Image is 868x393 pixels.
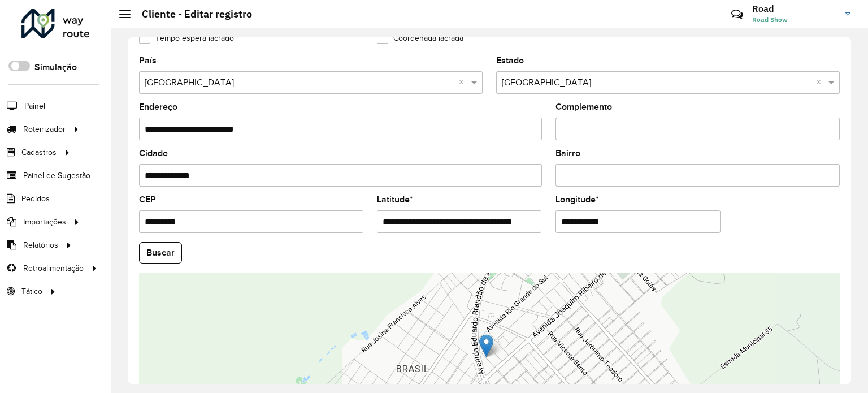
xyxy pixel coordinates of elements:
[34,61,77,74] label: Simulação
[21,286,42,297] span: Tático
[23,216,66,228] span: Importações
[752,15,837,25] span: Road Show
[377,32,463,44] label: Coordenada lacrada
[23,239,58,251] span: Relatórios
[131,8,252,20] h2: Cliente - Editar registro
[752,3,837,14] h3: Road
[139,100,177,114] label: Endereço
[21,146,57,158] span: Cadastros
[23,123,66,135] span: Roteirizador
[816,76,826,89] span: Clear all
[555,193,599,206] label: Longitude
[459,76,468,89] span: Clear all
[555,146,580,160] label: Bairro
[21,193,50,205] span: Pedidos
[139,193,156,206] label: CEP
[23,170,90,182] span: Painel de Sugestão
[496,54,524,67] label: Estado
[139,32,234,44] label: Tempo espera lacrado
[23,262,84,274] span: Retroalimentação
[24,100,45,112] span: Painel
[479,334,493,357] img: Marker
[139,54,157,67] label: País
[139,242,182,264] button: Buscar
[555,100,612,114] label: Complemento
[377,193,413,206] label: Latitude
[139,146,168,160] label: Cidade
[725,2,749,27] a: Contato Rápido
